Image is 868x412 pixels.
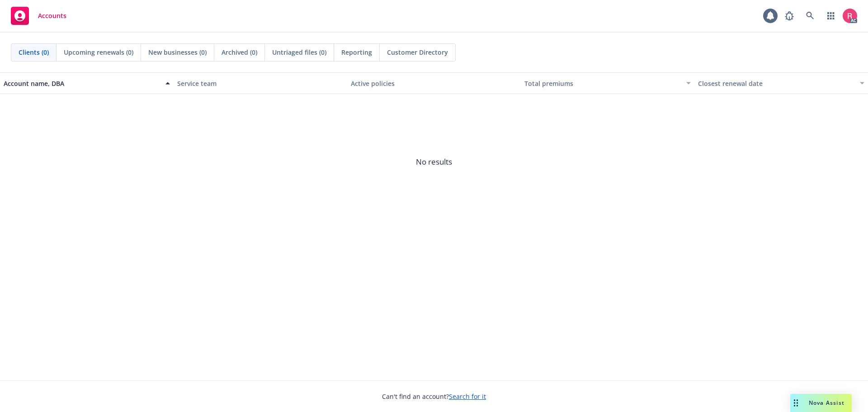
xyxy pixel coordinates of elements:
[174,72,347,94] button: Service team
[790,394,852,412] button: Nova Assist
[449,392,486,401] a: Search for it
[524,79,681,88] div: Total premiums
[177,79,344,88] div: Service team
[347,72,521,94] button: Active policies
[780,7,798,25] a: Report a Bug
[801,7,819,25] a: Search
[19,47,49,57] span: Clients (0)
[341,47,372,57] span: Reporting
[698,79,854,88] div: Closest renewal date
[790,394,802,412] div: Drag to move
[38,12,66,19] span: Accounts
[148,47,207,57] span: New businesses (0)
[4,79,160,88] div: Account name, DBA
[387,47,448,57] span: Customer Directory
[64,47,133,57] span: Upcoming renewals (0)
[351,79,517,88] div: Active policies
[822,7,840,25] a: Switch app
[809,399,844,407] span: Nova Assist
[521,72,694,94] button: Total premiums
[222,47,257,57] span: Archived (0)
[272,47,326,57] span: Untriaged files (0)
[7,3,70,28] a: Accounts
[382,392,486,401] span: Can't find an account?
[694,72,868,94] button: Closest renewal date
[843,9,857,23] img: photo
